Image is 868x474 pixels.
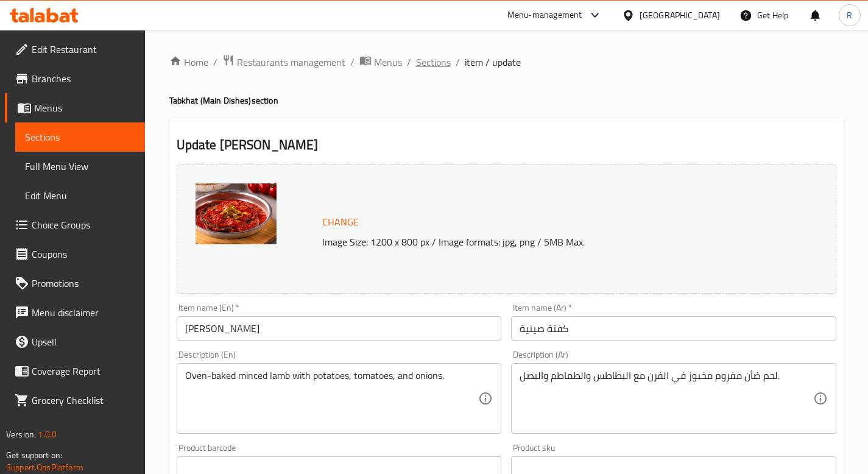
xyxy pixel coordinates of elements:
[5,269,145,298] a: Promotions
[25,130,135,144] span: Sections
[456,55,460,69] li: /
[32,218,135,232] span: Choice Groups
[185,370,479,428] textarea: Oven-baked minced lamb with potatoes, tomatoes, and onions.
[407,55,411,69] li: /
[213,55,217,69] li: /
[520,370,813,428] textarea: لحم ضأن مفروم مخبوز في الفرن مع البطاطس والطماطم والبصل.
[196,183,277,244] img: mmw_638911971957655396
[317,210,364,235] button: Change
[511,316,836,341] input: Enter name Ar
[322,213,359,231] span: Change
[32,71,135,86] span: Branches
[5,327,145,356] a: Upsell
[507,8,582,23] div: Menu-management
[6,426,36,442] span: Version:
[32,334,135,349] span: Upsell
[32,42,135,57] span: Edit Restaurant
[177,136,836,154] h2: Update [PERSON_NAME]
[32,393,135,408] span: Grocery Checklist
[5,35,145,64] a: Edit Restaurant
[32,247,135,261] span: Coupons
[6,447,62,463] span: Get support on:
[416,55,451,69] a: Sections
[38,426,57,442] span: 1.0.0
[317,235,784,249] p: Image Size: 1200 x 800 px / Image formats: jpg, png / 5MB Max.
[5,64,145,93] a: Branches
[169,55,208,69] a: Home
[169,94,844,107] h4: Tabkhat (Main Dishes) section
[32,276,135,291] span: Promotions
[32,364,135,378] span: Coverage Report
[5,239,145,269] a: Coupons
[5,210,145,239] a: Choice Groups
[5,93,145,122] a: Menus
[15,122,145,152] a: Sections
[237,55,345,69] span: Restaurants management
[34,101,135,115] span: Menus
[5,386,145,415] a: Grocery Checklist
[15,181,145,210] a: Edit Menu
[5,356,145,386] a: Coverage Report
[222,54,345,70] a: Restaurants management
[25,188,135,203] span: Edit Menu
[5,298,145,327] a: Menu disclaimer
[350,55,355,69] li: /
[177,316,502,341] input: Enter name En
[359,54,402,70] a: Menus
[847,9,852,22] span: R
[25,159,135,174] span: Full Menu View
[374,55,402,69] span: Menus
[169,54,844,70] nav: breadcrumb
[640,9,720,22] div: [GEOGRAPHIC_DATA]
[32,305,135,320] span: Menu disclaimer
[465,55,521,69] span: item / update
[15,152,145,181] a: Full Menu View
